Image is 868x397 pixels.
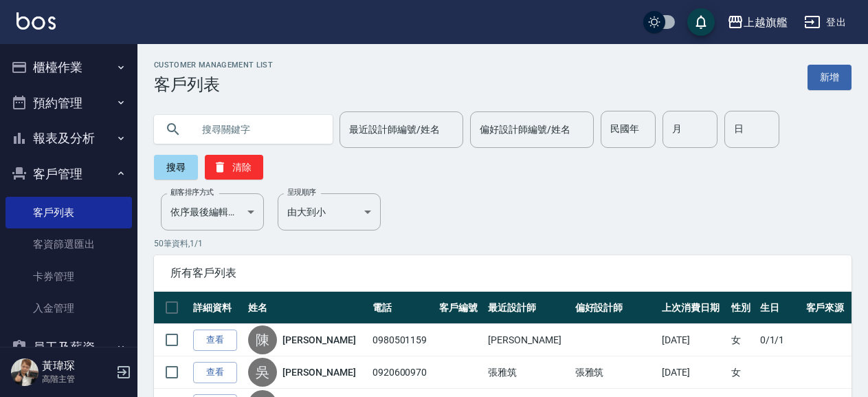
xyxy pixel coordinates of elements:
h2: Customer Management List [154,61,273,69]
th: 詳細資料 [190,292,245,324]
h3: 客戶列表 [154,75,273,94]
td: 0920600970 [369,356,436,389]
label: 顧客排序方式 [170,187,214,197]
th: 生日 [757,292,803,324]
span: 所有客戶列表 [170,266,835,280]
img: Logo [16,12,56,30]
div: 由大到小 [278,193,381,230]
td: 女 [728,324,756,356]
a: 客戶列表 [5,197,132,228]
a: 新增 [808,65,852,90]
div: 吳 [248,358,277,387]
div: 上越旗艦 [744,14,788,31]
a: 查看 [193,362,237,383]
td: [PERSON_NAME] [485,324,571,356]
td: 張雅筑 [485,356,571,389]
button: 預約管理 [5,85,132,121]
td: 0/1/1 [757,324,803,356]
th: 客戶來源 [803,292,852,324]
th: 上次消費日期 [658,292,728,324]
div: 陳 [248,325,277,354]
button: 客戶管理 [5,156,132,192]
button: 搜尋 [154,155,198,180]
th: 電話 [369,292,436,324]
a: 客資篩選匯出 [5,228,132,260]
th: 偏好設計師 [572,292,658,324]
img: Person [11,358,38,386]
a: [PERSON_NAME] [282,333,355,347]
a: 卡券管理 [5,261,132,292]
button: save [687,8,715,36]
button: 登出 [799,10,852,35]
input: 搜尋關鍵字 [192,111,322,148]
label: 呈現順序 [287,187,316,197]
th: 性別 [728,292,756,324]
td: 張雅筑 [572,356,658,389]
th: 姓名 [245,292,369,324]
button: 清除 [205,155,263,180]
p: 高階主管 [42,373,112,385]
td: [DATE] [658,324,728,356]
h5: 黃瑋琛 [42,359,112,373]
a: [PERSON_NAME] [282,365,355,379]
button: 櫃檯作業 [5,50,132,85]
button: 上越旗艦 [722,8,793,36]
td: 0980501159 [369,324,436,356]
a: 入金管理 [5,292,132,324]
td: 女 [728,356,756,389]
button: 員工及薪資 [5,330,132,365]
a: 查看 [193,330,237,351]
td: [DATE] [658,356,728,389]
th: 客戶編號 [436,292,485,324]
p: 50 筆資料, 1 / 1 [154,237,852,250]
button: 報表及分析 [5,120,132,156]
th: 最近設計師 [485,292,571,324]
div: 依序最後編輯時間 [161,193,264,230]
